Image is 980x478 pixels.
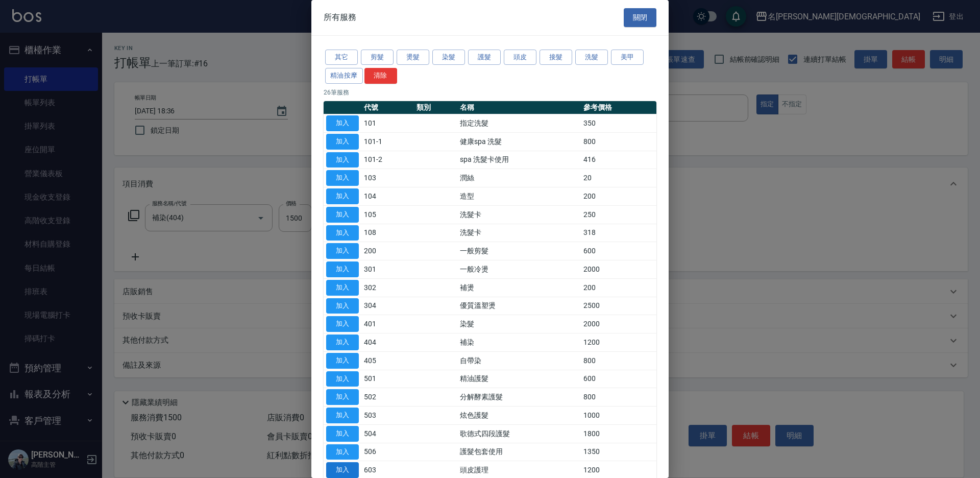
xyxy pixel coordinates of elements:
td: 502 [361,388,414,407]
td: 108 [361,224,414,242]
td: 302 [361,278,414,297]
button: 染髮 [432,50,465,65]
td: 506 [361,443,414,461]
th: 類別 [414,101,457,114]
td: 501 [361,370,414,388]
td: 染髮 [457,315,581,333]
td: 2500 [581,297,656,315]
button: 加入 [326,334,359,350]
button: 剪髮 [361,50,394,65]
td: 一般剪髮 [457,242,581,260]
td: 補染 [457,333,581,352]
td: 600 [581,242,656,260]
td: 護髮包套使用 [457,443,581,461]
button: 加入 [326,462,359,478]
th: 名稱 [457,101,581,114]
td: 1800 [581,424,656,443]
td: 分解酵素護髮 [457,388,581,407]
td: 318 [581,224,656,242]
p: 26 筆服務 [324,88,656,97]
button: 加入 [326,115,359,131]
button: 加入 [326,444,359,460]
button: 洗髮 [575,50,608,65]
button: 其它 [325,50,358,65]
td: 精油護髮 [457,370,581,388]
td: 潤絲 [457,169,581,187]
td: 304 [361,297,414,315]
td: 504 [361,424,414,443]
button: 加入 [326,261,359,277]
td: 指定洗髮 [457,114,581,133]
td: 一般冷燙 [457,260,581,279]
button: 精油按摩 [325,68,363,84]
td: 800 [581,132,656,151]
td: 洗髮卡 [457,224,581,242]
button: 關閉 [624,8,656,27]
td: 401 [361,315,414,333]
button: 加入 [326,188,359,204]
td: 250 [581,205,656,224]
td: 補燙 [457,278,581,297]
button: 加入 [326,207,359,223]
button: 頭皮 [504,50,536,65]
td: 2000 [581,260,656,279]
td: 造型 [457,187,581,206]
td: 洗髮卡 [457,205,581,224]
td: 350 [581,114,656,133]
td: 200 [361,242,414,260]
td: 600 [581,370,656,388]
button: 加入 [326,426,359,442]
td: 200 [581,187,656,206]
td: 2000 [581,315,656,333]
button: 清除 [364,68,397,84]
button: 加入 [326,316,359,332]
td: 105 [361,205,414,224]
td: 101-2 [361,151,414,169]
td: 405 [361,351,414,370]
td: 歌德式四段護髮 [457,424,581,443]
button: 美甲 [611,50,644,65]
td: 200 [581,278,656,297]
td: 101-1 [361,132,414,151]
td: 103 [361,169,414,187]
button: 加入 [326,225,359,241]
td: 800 [581,388,656,407]
button: 護髮 [468,50,501,65]
button: 接髮 [540,50,572,65]
button: 加入 [326,408,359,423]
button: 加入 [326,152,359,168]
button: 加入 [326,298,359,314]
td: 優質溫塑燙 [457,297,581,315]
button: 加入 [326,353,359,369]
button: 燙髮 [397,50,429,65]
td: 1200 [581,333,656,352]
td: 104 [361,187,414,206]
th: 代號 [361,101,414,114]
td: 503 [361,407,414,425]
td: 1000 [581,407,656,425]
td: 健康spa 洗髮 [457,132,581,151]
button: 加入 [326,371,359,387]
td: 404 [361,333,414,352]
button: 加入 [326,170,359,186]
button: 加入 [326,134,359,150]
th: 參考價格 [581,101,656,114]
td: 301 [361,260,414,279]
span: 所有服務 [324,12,356,22]
td: 416 [581,151,656,169]
td: 自帶染 [457,351,581,370]
td: 101 [361,114,414,133]
td: 1350 [581,443,656,461]
button: 加入 [326,389,359,405]
button: 加入 [326,280,359,296]
button: 加入 [326,243,359,259]
td: 800 [581,351,656,370]
td: spa 洗髮卡使用 [457,151,581,169]
td: 20 [581,169,656,187]
td: 炫色護髮 [457,407,581,425]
